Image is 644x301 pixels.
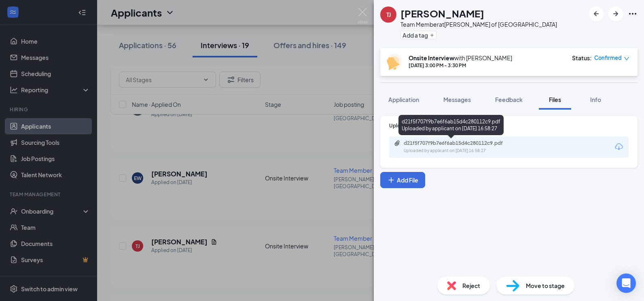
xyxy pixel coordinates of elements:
div: d21f5f707f9b7e6f6ab15d4c280112c9.pdf [404,140,517,146]
div: Open Intercom Messenger [616,273,636,293]
h1: [PERSON_NAME] [400,6,484,20]
div: Status : [572,54,592,62]
div: Upload Resume [389,122,629,129]
span: Move to stage [526,281,565,290]
div: Uploaded by applicant on [DATE] 16:58:27 [404,148,525,154]
svg: ArrowLeftNew [591,9,601,19]
button: ArrowLeftNew [589,6,604,21]
div: [DATE] 3:00 PM - 3:30 PM [409,62,512,69]
span: Info [590,96,601,103]
span: Feedback [495,96,523,103]
div: d21f5f707f9b7e6f6ab15d4c280112c9.pdf Uploaded by applicant on [DATE] 16:58:27 [398,115,504,135]
button: ArrowRight [608,6,623,21]
svg: Ellipses [628,9,638,19]
svg: Paperclip [394,140,400,146]
span: Application [388,96,419,103]
div: Team Member at [PERSON_NAME] of [GEOGRAPHIC_DATA] [400,20,557,28]
svg: Download [614,142,624,152]
span: Messages [443,96,471,103]
button: Add FilePlus [380,172,425,188]
svg: Plus [387,176,395,184]
span: Confirmed [594,54,622,62]
span: down [624,56,629,61]
svg: Plus [430,33,434,38]
svg: ArrowRight [611,9,621,19]
button: PlusAdd a tag [400,31,436,39]
span: Reject [462,281,480,290]
a: Paperclipd21f5f707f9b7e6f6ab15d4c280112c9.pdfUploaded by applicant on [DATE] 16:58:27 [394,140,525,154]
div: with [PERSON_NAME] [409,54,512,62]
b: Onsite Interview [409,54,454,61]
span: Files [549,96,561,103]
div: TJ [386,11,391,19]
